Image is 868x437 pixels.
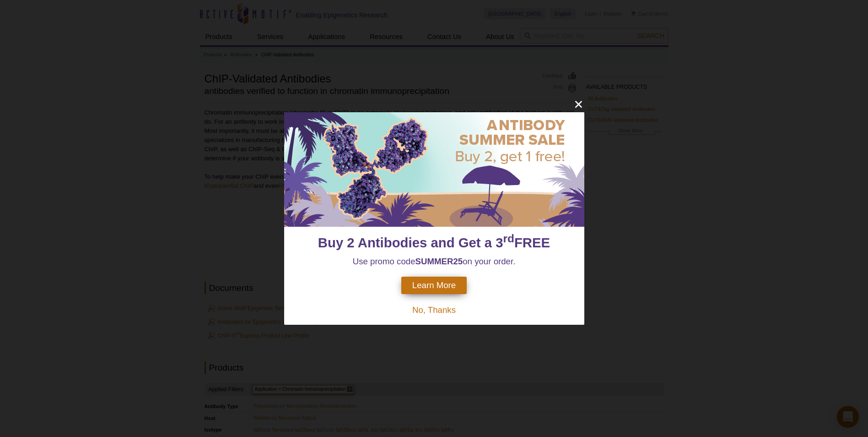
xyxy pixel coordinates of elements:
[412,280,456,290] span: Learn More
[415,257,463,266] strong: SUMMER25
[353,257,516,266] span: Use promo code on your order.
[573,98,584,110] button: close
[318,235,550,250] span: Buy 2 Antibodies and Get a 3 FREE
[503,232,514,245] sup: rd
[412,305,456,315] span: No, Thanks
